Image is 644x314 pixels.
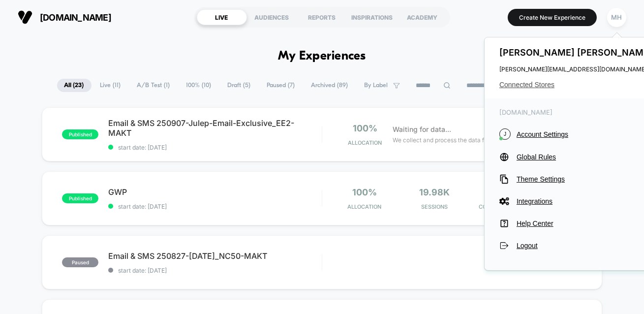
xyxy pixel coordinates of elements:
span: [DOMAIN_NAME] [40,12,111,23]
span: published [62,193,98,203]
div: REPORTS [297,9,347,25]
span: CONVERSION RATE [472,203,537,210]
span: All ( 23 ) [57,79,92,92]
span: A/B Test ( 1 ) [130,79,178,92]
span: start date: [DATE] [108,267,322,274]
span: 19.98k [419,187,450,197]
span: We collect and process the data for you [393,135,501,145]
span: Email & SMS 250907-Julep-Email-Exclusive_EE2-MAKT [108,118,322,138]
span: Email & SMS 250827-[DATE]_NC50-MAKT [108,251,322,261]
span: start date: [DATE] [108,203,322,210]
span: GWP [108,187,322,197]
div: LIVE [197,9,247,25]
span: 100% [352,187,377,197]
span: Live ( 11 ) [93,79,128,92]
span: Sessions [402,203,467,210]
span: Draft ( 5 ) [220,79,258,92]
span: By Label [365,82,388,89]
div: ACADEMY [398,9,448,25]
span: Allocation [348,139,382,146]
span: paused [62,257,98,267]
span: Allocation [348,203,382,210]
span: 100% ( 10 ) [179,79,219,92]
button: [DOMAIN_NAME] [15,9,114,25]
button: MH [604,7,629,28]
span: 100% [353,123,377,133]
div: INSPIRATIONS [347,9,398,25]
span: Waiting for data... [393,124,451,135]
button: Create New Experience [508,9,597,26]
div: MH [607,8,626,27]
span: start date: [DATE] [108,144,322,151]
span: published [62,129,98,139]
img: Visually logo [18,10,32,25]
span: Archived ( 89 ) [304,79,356,92]
h1: My Experiences [278,49,366,63]
span: Paused ( 7 ) [260,79,303,92]
div: AUDIENCES [247,9,297,25]
i: J [499,128,511,140]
